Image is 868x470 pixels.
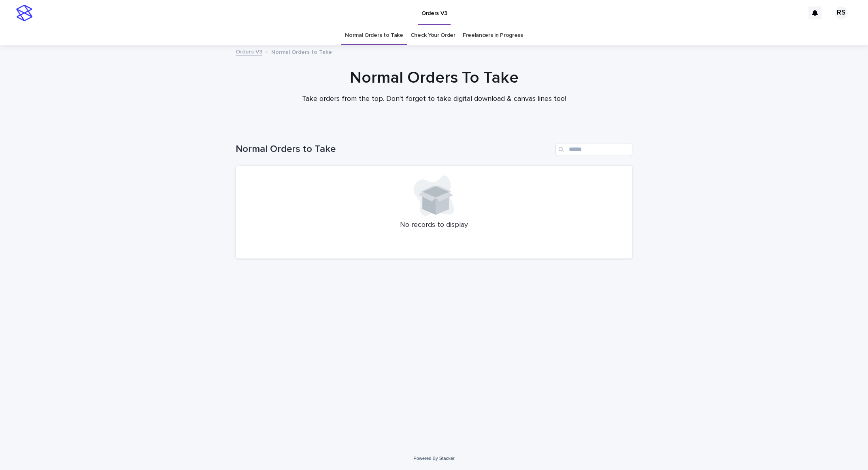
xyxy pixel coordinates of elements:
a: Freelancers in Progress [463,26,523,45]
p: Normal Orders to Take [271,47,332,56]
div: RS [835,6,848,19]
h1: Normal Orders to Take [236,143,552,155]
input: Search [555,143,632,156]
a: Check Your Order [411,26,455,45]
img: stacker-logo-s-only.png [16,5,32,21]
a: Orders V3 [236,47,262,56]
p: No records to display [245,221,623,230]
p: Take orders from the top. Don't forget to take digital download & canvas lines too! [272,95,596,104]
a: Normal Orders to Take [345,26,403,45]
h1: Normal Orders To Take [236,68,632,88]
a: Powered By Stacker [413,456,454,461]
